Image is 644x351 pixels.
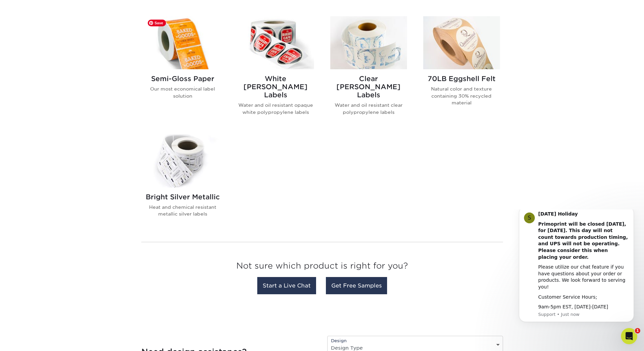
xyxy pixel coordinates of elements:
[144,134,221,228] a: Bright Silver Metallic Roll Labels Bright Silver Metallic Heat and chemical resistant metallic si...
[29,54,120,81] div: Please utilize our chat feature if you have questions about your order or products. We look forwa...
[423,16,500,126] a: 70LB Eggshell Felt Roll Labels 70LB Eggshell Felt Natural color and texture containing 30% recycl...
[237,16,314,126] a: White BOPP Labels Roll Labels White [PERSON_NAME] Labels Water and oil resistant opaque white pol...
[423,85,500,106] p: Natural color and texture containing 30% recycled material
[423,16,500,69] img: 70LB Eggshell Felt Roll Labels
[148,20,166,26] span: Save
[29,94,120,101] div: 9am-5pm EST, [DATE]-[DATE]
[144,85,221,99] p: Our most economical label solution
[144,16,221,69] img: Semi-Gloss Paper Roll Labels
[237,16,314,69] img: White BOPP Labels Roll Labels
[326,277,387,294] a: Get Free Samples
[330,16,407,126] a: Clear BOPP Labels Roll Labels Clear [PERSON_NAME] Labels Water and oil resistant clear polypropyl...
[509,209,644,333] iframe: Intercom notifications message
[29,12,119,50] b: Primoprint will be closed [DATE], for [DATE]. This day will not count towards production timing, ...
[15,3,26,14] div: Profile image for Support
[423,75,500,83] h2: 70LB Eggshell Felt
[237,102,314,116] p: Water and oil resistant opaque white polypropylene labels
[635,328,640,333] span: 1
[257,277,316,294] a: Start a Live Chat
[330,102,407,116] p: Water and oil resistant clear polypropylene labels
[29,102,120,108] p: Message from Support, sent Just now
[144,134,221,187] img: Bright Silver Metallic Roll Labels
[144,193,221,201] h2: Bright Silver Metallic
[144,75,221,83] h2: Semi-Gloss Paper
[29,2,69,7] b: [DATE] Holiday
[330,75,407,99] h2: Clear [PERSON_NAME] Labels
[144,204,221,218] p: Heat and chemical resistant metallic silver labels
[237,75,314,99] h2: White [PERSON_NAME] Labels
[29,1,120,101] div: Message content
[621,328,637,344] iframe: Intercom live chat
[141,256,503,279] h3: Not sure which product is right for you?
[144,16,221,126] a: Semi-Gloss Paper Roll Labels Semi-Gloss Paper Our most economical label solution
[330,16,407,69] img: Clear BOPP Labels Roll Labels
[29,84,120,91] div: Customer Service Hours;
